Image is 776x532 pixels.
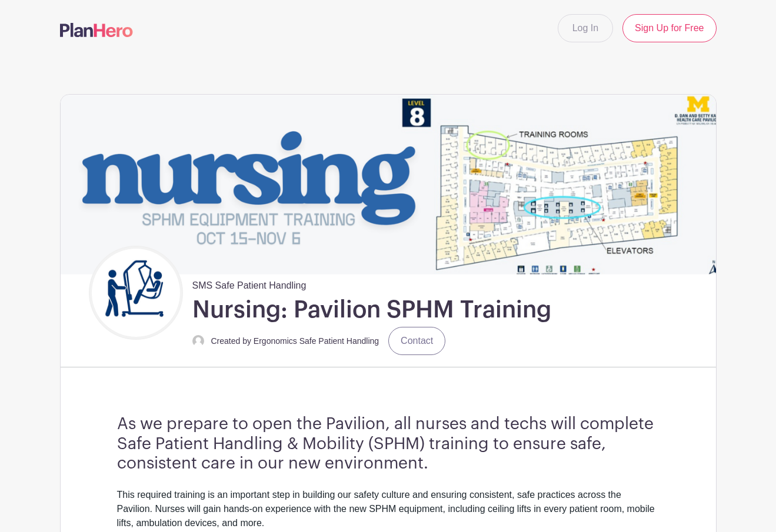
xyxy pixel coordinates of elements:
[61,95,716,274] img: event_banner_9715.png
[388,327,445,355] a: Contact
[558,14,613,42] a: Log In
[192,335,204,347] img: default-ce2991bfa6775e67f084385cd625a349d9dcbb7a52a09fb2fda1e96e2d18dcdb.png
[192,274,307,293] span: SMS Safe Patient Handling
[192,295,551,324] h1: Nursing: Pavilion SPHM Training
[211,336,379,346] small: Created by Ergonomics Safe Patient Handling
[117,414,660,474] h3: As we prepare to open the Pavilion, all nurses and techs will complete Safe Patient Handling & Mo...
[92,249,180,337] img: Untitled%20design.png
[60,23,133,37] img: logo-507f7623f17ff9eddc593b1ce0a138ce2505c220e1c5a4e2b4648c50719b7d32.svg
[622,14,716,42] a: Sign Up for Free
